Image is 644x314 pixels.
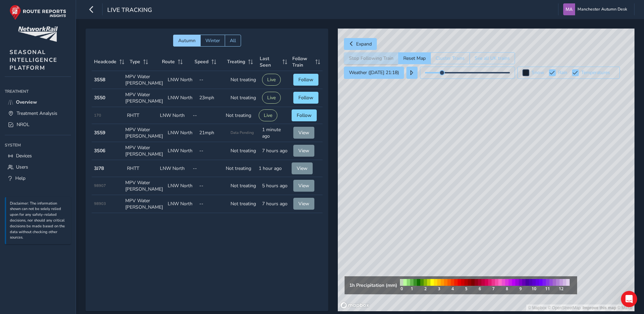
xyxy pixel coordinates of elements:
td: Not treating [228,89,260,107]
td: MPV Water [PERSON_NAME] [123,89,165,107]
div: Close [119,3,131,15]
td: 5 hours ago [260,177,291,195]
span: 170 [94,113,101,118]
a: Overview [5,97,71,108]
span: Devices [16,153,32,159]
a: Devices [5,150,71,161]
td: -- [197,142,228,160]
td: LNW North [165,177,197,195]
td: Not treating [223,107,256,124]
div: • [DATE] [59,31,78,38]
span: Help [15,175,25,181]
span: Autumn [178,37,196,44]
td: MPV Water [PERSON_NAME] [123,124,165,142]
td: -- [197,177,228,195]
button: Manchester Autumn Desk [563,3,629,15]
td: RHTT [125,107,158,124]
button: Send us a message [31,179,105,193]
div: Treatment [5,86,71,97]
iframe: Intercom live chat [621,291,637,307]
div: Route-Reports [24,31,58,38]
div: Profile image for Route-Reports [8,24,21,37]
span: Overview [16,99,37,105]
a: NROL [5,119,71,130]
td: Not treating [228,177,260,195]
td: LNW North [165,195,197,213]
strong: 3J78 [94,165,104,172]
img: diamond-layout [563,3,575,15]
button: Autumn [173,35,200,47]
span: Live Tracking [107,6,152,15]
span: Expand [356,41,372,47]
span: Hey Manchester 👋 Welcome to the Route Reports Insights Platform. Take a look around! If you have ... [24,24,443,30]
td: Not treating [223,160,256,177]
td: RHTT [125,160,158,177]
span: Treatment Analysis [17,110,57,117]
span: Headcode [94,58,116,65]
strong: 3S59 [94,129,105,136]
span: View [298,182,309,189]
span: Help [96,229,107,234]
td: 7 hours ago [260,142,291,160]
span: View [298,129,309,136]
strong: 1h Precipitation (mm) [349,282,397,289]
td: LNW North [158,107,190,124]
button: Live [262,74,281,86]
td: Not treating [228,142,260,160]
span: All [230,37,236,44]
td: Not treating [228,71,260,89]
button: Follow [292,109,317,121]
img: customer logo [18,27,58,42]
button: Follow [293,92,318,104]
td: MPV Water [PERSON_NAME] [123,195,165,213]
strong: 3S50 [94,94,105,101]
span: Follow Train [292,55,313,68]
span: NROL [17,121,30,128]
span: 98907 [94,183,106,188]
img: rr logo [10,5,66,20]
span: Follow [298,94,313,101]
button: Follow [293,74,318,86]
span: Messages [21,229,47,234]
button: Expand [344,38,377,50]
span: Type [130,58,140,65]
td: LNW North [165,89,197,107]
span: View [298,200,309,207]
span: Last Seen [260,55,280,68]
span: Speed [195,58,208,65]
td: MPV Water [PERSON_NAME] [123,177,165,195]
td: 1 minute ago [260,124,291,142]
td: 21mph [197,124,228,142]
span: Winter [205,37,220,44]
td: -- [197,195,228,213]
a: Help [5,173,71,184]
label: Rain [558,70,567,75]
button: Winter [200,35,225,47]
button: Weather ([DATE] 21:18) [344,67,404,79]
td: -- [190,160,223,177]
span: Route [162,58,175,65]
label: Snow [532,70,544,75]
button: View [293,127,314,139]
a: Users [5,161,71,173]
button: Snow Rain Temperatures [517,67,620,79]
td: 23mph [197,89,228,107]
button: View [293,145,314,157]
td: LNW North [158,160,190,177]
button: Live [259,109,277,121]
strong: 3S06 [94,147,105,154]
span: SEASONAL INTELLIGENCE PLATFORM [10,48,57,72]
a: Treatment Analysis [5,108,71,119]
span: Data Pending [231,130,254,135]
td: MPV Water [PERSON_NAME] [123,71,165,89]
button: View [292,162,313,174]
img: rain legend [397,276,572,294]
td: LNW North [165,142,197,160]
strong: 3S58 [94,76,105,83]
button: View [293,180,314,192]
td: -- [190,107,223,124]
button: Live [262,92,281,104]
button: All [225,35,241,47]
span: Users [16,164,28,170]
span: Follow [297,112,312,119]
